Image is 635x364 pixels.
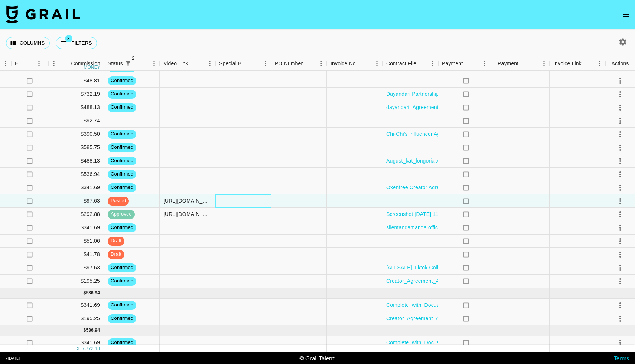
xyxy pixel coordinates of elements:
div: Expenses: Remove Commission? [11,56,48,71]
div: Actions [605,56,635,71]
div: PO Number [271,56,327,71]
button: Sort [361,58,371,69]
span: 2 [130,55,137,62]
button: Sort [25,58,36,69]
div: 17,772.48 [79,345,100,352]
div: Video Link [160,56,215,71]
div: v [DATE] [6,356,20,361]
a: Oxenfree Creator Agreement (kaykalore).pdf [386,184,491,191]
div: $41.78 [48,248,104,261]
div: $195.25 [48,275,104,288]
button: Menu [33,58,45,69]
div: $341.69 [48,299,104,312]
button: select merge strategy [614,235,626,247]
div: $51.06 [48,235,104,248]
button: select merge strategy [614,195,626,207]
button: Sort [528,58,538,69]
button: select merge strategy [614,312,626,325]
button: select merge strategy [614,181,626,194]
button: select merge strategy [614,141,626,154]
span: posted [108,197,129,204]
button: select merge strategy [614,155,626,167]
div: Video Link [163,56,188,71]
button: select merge strategy [614,208,626,221]
a: Complete_with_Docusign_UAxCooperJay_Agreemen.pdf [386,301,521,309]
span: confirmed [108,104,136,111]
div: https://www.tiktok.com/@theoterofam/video/7530722279358008606?is_from_webapp=1&sender_device=pc&w... [163,210,211,218]
div: $341.69 [48,336,104,350]
div: Special Booking Type [219,56,250,71]
button: Menu [260,58,271,69]
button: Menu [149,58,160,69]
span: confirmed [108,278,136,285]
button: Menu [538,58,550,69]
div: Invoice Link [553,56,582,71]
div: $97.63 [48,261,104,275]
div: PO Number [275,56,303,71]
a: Screenshot [DATE] 11.32.07.png [386,210,464,218]
div: $195.25 [48,312,104,325]
span: approved [108,211,135,218]
span: confirmed [108,77,136,84]
button: Sort [303,58,313,69]
span: confirmed [108,339,136,346]
span: confirmed [108,302,136,309]
button: select merge strategy [614,222,626,234]
a: silentandamanda.official Crown Coins VBA.pdf [386,224,496,231]
button: select merge strategy [614,248,626,261]
div: Status [108,56,123,71]
button: select merge strategy [614,75,626,87]
button: Sort [188,58,199,69]
a: Creator_Agreement_Amery.pdf [386,315,460,322]
button: Sort [416,58,427,69]
a: Complete_with_Docusign_UAxCooperJay_Agreemen.pdf [386,339,521,346]
div: $585.75 [48,141,104,154]
button: select merge strategy [614,101,626,114]
button: select merge strategy [614,128,626,141]
div: Actions [612,56,629,71]
button: select merge strategy [614,88,626,101]
a: [ALLSALE] Tiktok Collaboration Agreement_wetchickenpapisauce.pdf [386,264,550,271]
button: Select columns [6,37,50,49]
a: dayandari_Agreement-XStarAce.pdf [386,104,472,111]
a: Dayandari Partnership Contract (1).pdf [386,90,478,98]
div: 2 active filters [123,58,133,69]
div: Status [104,56,160,71]
div: $92.74 [48,114,104,128]
span: confirmed [108,184,136,191]
a: Chi-Chi's Influencer Agreeement_Shawna_POP.pdf [386,130,507,138]
div: $341.69 [48,221,104,235]
div: Contract File [382,56,438,71]
div: $341.69 [48,181,104,194]
div: Payment Sent [438,56,494,71]
div: $ [84,327,86,334]
button: Menu [371,58,382,69]
div: https://www.instagram.com/reel/DNMKVpaJHPX/?igsh=b2EzbHpsdjA2ZnN0 [163,197,211,204]
div: $48.81 [48,74,104,88]
div: Expenses: Remove Commission? [15,56,25,71]
button: Sort [471,58,481,69]
span: draft [108,237,124,245]
div: Payment Sent Date [498,56,528,71]
button: Menu [479,58,490,69]
button: select merge strategy [614,262,626,274]
div: Payment Sent [442,56,471,71]
button: Sort [133,58,144,69]
div: $488.13 [48,154,104,168]
div: Contract File [386,56,416,71]
div: © Grail Talent [299,354,335,362]
div: $ [84,290,86,296]
span: confirmed [108,264,136,271]
div: Invoice Link [550,56,605,71]
div: $97.63 [48,194,104,208]
button: select merge strategy [614,168,626,181]
span: draft [108,251,124,258]
button: Menu [316,58,327,69]
div: $292.88 [48,208,104,221]
button: Sort [61,58,71,69]
div: Commission [71,56,100,71]
div: Invoice Notes [330,56,361,71]
div: $ [77,345,79,352]
span: confirmed [108,157,136,164]
button: open drawer [619,7,634,22]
